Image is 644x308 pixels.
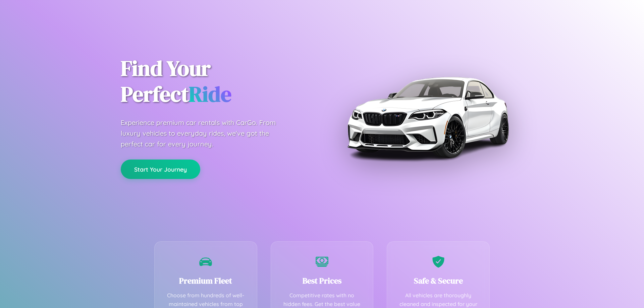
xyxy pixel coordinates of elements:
[344,34,512,201] img: Premium BMW car rental vehicle
[121,56,312,107] h1: Find Your Perfect
[189,79,231,109] span: Ride
[165,275,247,286] h3: Premium Fleet
[397,275,479,286] h3: Safe & Secure
[121,160,200,179] button: Start Your Journey
[281,275,363,286] h3: Best Prices
[121,117,288,149] p: Experience premium car rentals with CarGo. From luxury vehicles to everyday rides, we've got the ...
